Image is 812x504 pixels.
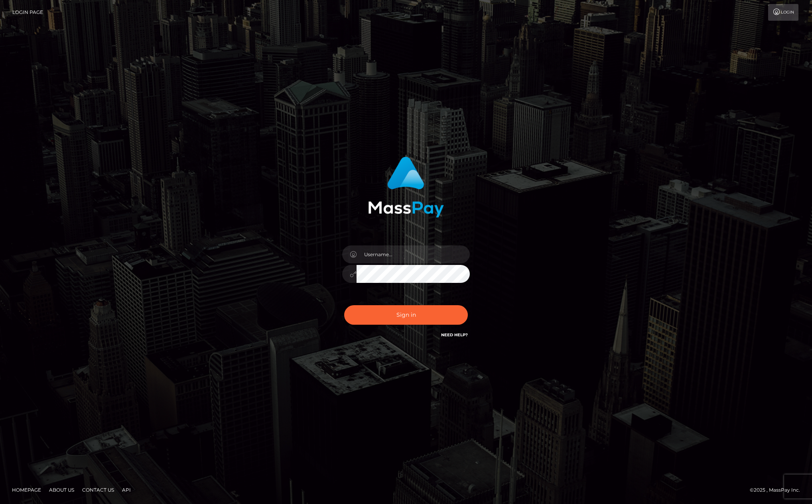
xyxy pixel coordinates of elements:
img: MassPay Login [368,157,444,218]
a: Contact Us [79,484,117,496]
a: Homepage [9,484,44,496]
button: Sign in [344,305,468,325]
div: © 2025 , MassPay Inc. [750,486,806,494]
input: Username... [357,245,470,263]
a: Need Help? [441,332,468,337]
a: About Us [46,484,77,496]
a: Login [768,4,798,21]
a: Login Page [12,4,43,21]
a: API [119,484,134,496]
